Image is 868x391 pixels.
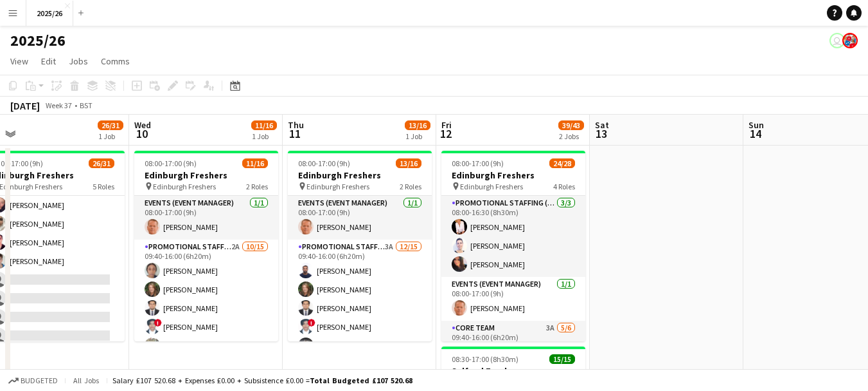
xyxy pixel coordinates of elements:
[132,126,151,141] span: 10
[98,120,123,130] span: 26/31
[441,119,452,131] span: Fri
[748,119,764,131] span: Sun
[6,374,60,388] button: Budgeted
[452,158,504,168] span: 08:00-17:00 (9h)
[96,53,135,70] a: Comms
[553,182,575,191] span: 4 Roles
[134,169,278,181] h3: Edinburgh Freshers
[101,55,130,67] span: Comms
[595,119,609,131] span: Sat
[93,182,114,191] span: 5 Roles
[69,55,88,67] span: Jobs
[558,120,584,130] span: 39/43
[36,53,61,70] a: Edit
[112,376,412,385] div: Salary £107 520.68 + Expenses £0.00 + Subsistence £0.00 =
[460,182,523,191] span: Edinburgh Freshers
[64,53,93,70] a: Jobs
[400,182,421,191] span: 2 Roles
[21,376,58,385] span: Budgeted
[405,131,430,141] div: 1 Job
[134,151,278,341] app-job-card: 08:00-17:00 (9h)11/16Edinburgh Freshers Edinburgh Freshers2 RolesEvents (Event Manager)1/108:00-1...
[134,119,151,131] span: Wed
[98,131,123,141] div: 1 Job
[441,196,585,277] app-card-role: Promotional Staffing (Team Leader)3/308:00-16:30 (8h30m)[PERSON_NAME][PERSON_NAME][PERSON_NAME]
[153,182,216,191] span: Edinburgh Freshers
[288,151,432,341] app-job-card: 08:00-17:00 (9h)13/16Edinburgh Freshers Edinburgh Freshers2 RolesEvents (Event Manager)1/108:00-1...
[747,126,764,141] span: 14
[71,376,102,385] span: All jobs
[80,100,93,110] div: BST
[134,196,278,240] app-card-role: Events (Event Manager)1/108:00-17:00 (9h)[PERSON_NAME]
[41,55,56,67] span: Edit
[829,33,845,48] app-user-avatar: Mia Thaker
[252,131,276,141] div: 1 Job
[288,196,432,240] app-card-role: Events (Event Manager)1/108:00-17:00 (9h)[PERSON_NAME]
[42,100,75,110] span: Week 37
[396,158,421,168] span: 13/16
[298,158,350,168] span: 08:00-17:00 (9h)
[559,131,583,141] div: 2 Jobs
[10,31,66,50] h1: 2025/26
[549,158,575,168] span: 24/28
[246,182,268,191] span: 2 Roles
[441,277,585,321] app-card-role: Events (Event Manager)1/108:00-17:00 (9h)[PERSON_NAME]
[10,99,40,112] div: [DATE]
[5,53,33,70] a: View
[308,319,315,327] span: !
[286,126,304,141] span: 11
[154,319,162,327] span: !
[26,1,73,26] button: 2025/26
[310,376,412,385] span: Total Budgeted £107 520.68
[439,126,452,141] span: 12
[593,126,609,141] span: 13
[145,158,197,168] span: 08:00-17:00 (9h)
[452,354,518,364] span: 08:30-17:00 (8h30m)
[10,55,28,67] span: View
[288,119,304,131] span: Thu
[251,120,277,130] span: 11/16
[441,169,585,181] h3: Edinburgh Freshers
[441,365,585,377] h3: Salford Freshers
[549,354,575,364] span: 15/15
[89,158,114,168] span: 26/31
[842,33,858,48] app-user-avatar: Event Managers
[242,158,268,168] span: 11/16
[405,120,430,130] span: 13/16
[288,169,432,181] h3: Edinburgh Freshers
[441,151,585,341] app-job-card: 08:00-17:00 (9h)24/28Edinburgh Freshers Edinburgh Freshers4 RolesPromotional Staffing (Team Leade...
[306,182,369,191] span: Edinburgh Freshers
